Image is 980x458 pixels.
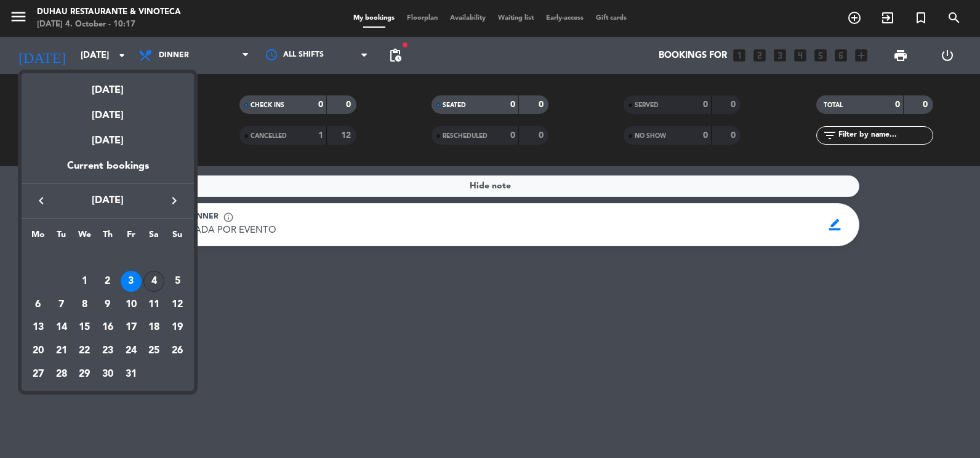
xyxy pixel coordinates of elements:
div: 23 [97,340,118,361]
div: 19 [167,317,188,338]
th: Tuesday [50,228,73,247]
td: October 10, 2025 [119,293,143,316]
td: October 4, 2025 [143,270,166,293]
div: 28 [51,364,72,385]
div: 9 [97,294,118,315]
div: 7 [51,294,72,315]
div: 6 [28,294,49,315]
td: October 24, 2025 [119,339,143,363]
th: Monday [26,228,50,247]
div: 3 [121,271,142,292]
td: October 18, 2025 [143,316,166,339]
th: Saturday [143,228,166,247]
div: Current bookings [22,158,194,183]
div: 22 [74,340,95,361]
td: October 29, 2025 [73,363,96,386]
button: keyboard_arrow_right [163,193,185,209]
td: October 9, 2025 [96,293,119,316]
th: Thursday [96,228,119,247]
td: October 30, 2025 [96,363,119,386]
div: [DATE] [22,73,194,98]
div: 21 [51,340,72,361]
span: [DATE] [52,193,163,209]
td: October 15, 2025 [73,316,96,339]
div: 4 [143,271,164,292]
td: October 6, 2025 [26,293,50,316]
button: keyboard_arrow_left [30,193,52,209]
div: 30 [97,364,118,385]
div: 16 [97,317,118,338]
div: 27 [28,364,49,385]
td: October 31, 2025 [119,363,143,386]
td: October 16, 2025 [96,316,119,339]
th: Wednesday [73,228,96,247]
td: October 1, 2025 [73,270,96,293]
div: 13 [28,317,49,338]
th: Sunday [166,228,189,247]
td: October 3, 2025 [119,270,143,293]
div: 24 [121,340,142,361]
td: October 27, 2025 [26,363,50,386]
div: 20 [28,340,49,361]
td: October 20, 2025 [26,339,50,363]
div: 12 [167,294,188,315]
td: October 19, 2025 [166,316,189,339]
div: 31 [121,364,142,385]
div: 1 [74,271,95,292]
th: Friday [119,228,143,247]
td: October 17, 2025 [119,316,143,339]
td: October 28, 2025 [50,363,73,386]
td: October 13, 2025 [26,316,50,339]
td: OCT [26,246,189,270]
td: October 11, 2025 [143,293,166,316]
div: 10 [121,294,142,315]
div: 18 [143,317,164,338]
td: October 7, 2025 [50,293,73,316]
td: October 14, 2025 [50,316,73,339]
div: 2 [97,271,118,292]
td: October 22, 2025 [73,339,96,363]
td: October 12, 2025 [166,293,189,316]
td: October 26, 2025 [166,339,189,363]
i: keyboard_arrow_left [34,193,49,208]
div: 26 [167,340,188,361]
td: October 25, 2025 [143,339,166,363]
div: 15 [74,317,95,338]
div: 17 [121,317,142,338]
div: 29 [74,364,95,385]
td: October 5, 2025 [166,270,189,293]
td: October 8, 2025 [73,293,96,316]
div: 11 [143,294,164,315]
div: 14 [51,317,72,338]
div: 8 [74,294,95,315]
div: [DATE] [22,124,194,158]
i: keyboard_arrow_right [167,193,182,208]
td: October 2, 2025 [96,270,119,293]
div: 5 [167,271,188,292]
td: October 23, 2025 [96,339,119,363]
div: 25 [143,340,164,361]
div: [DATE] [22,98,194,124]
td: October 21, 2025 [50,339,73,363]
